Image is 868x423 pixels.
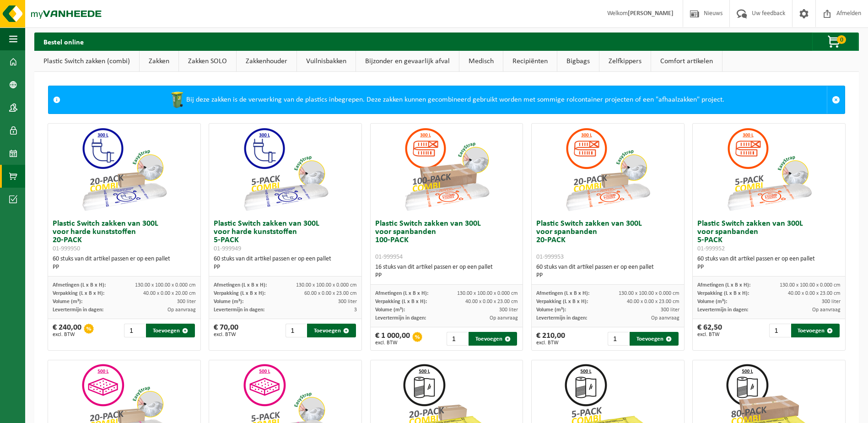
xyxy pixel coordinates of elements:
span: excl. BTW [53,332,81,337]
img: 01-999954 [401,124,492,215]
a: Recipiënten [503,51,557,72]
span: 01-999952 [697,245,725,252]
button: Toevoegen [307,324,356,337]
span: 40.00 x 0.00 x 23.00 cm [627,299,679,304]
div: 60 stuks van dit artikel passen er op een pallet [536,263,679,280]
div: 16 stuks van dit artikel passen er op een pallet [375,263,518,280]
span: Levertermijn in dagen: [697,307,748,313]
span: Volume (m³): [53,299,82,304]
img: 01-999950 [78,124,170,215]
h3: Plastic Switch zakken van 300L voor harde kunststoffen 20-PACK [53,220,196,253]
h2: Bestel online [34,33,93,50]
span: Volume (m³): [536,307,566,313]
img: 01-999949 [240,124,331,215]
span: Verpakking (L x B x H): [214,291,265,296]
button: Toevoegen [469,332,517,346]
input: 1 [286,324,307,337]
button: Toevoegen [630,332,678,346]
span: 40.00 x 0.00 x 20.00 cm [143,291,196,296]
div: PP [697,263,841,271]
h3: Plastic Switch zakken van 300L voor spanbanden 100-PACK [375,220,518,261]
a: Vuilnisbakken [297,51,356,72]
a: Plastic Switch zakken (combi) [34,51,139,72]
button: 0 [812,33,858,51]
div: 60 stuks van dit artikel passen er op een pallet [697,255,841,271]
span: Afmetingen (L x B x H): [53,282,106,288]
span: Verpakking (L x B x H): [697,291,749,296]
span: 130.00 x 100.00 x 0.000 cm [457,291,518,296]
span: 300 liter [822,299,841,304]
button: Toevoegen [791,324,840,337]
span: Volume (m³): [375,307,405,313]
span: Afmetingen (L x B x H): [375,291,428,296]
a: Medisch [459,51,503,72]
div: € 1 000,00 [375,332,410,346]
span: 0 [837,35,846,44]
div: € 210,00 [536,332,565,346]
span: 60.00 x 0.00 x 23.00 cm [304,291,357,296]
span: 300 liter [338,299,357,304]
span: excl. BTW [536,340,565,346]
button: Toevoegen [146,324,194,337]
a: Zakken [140,51,178,72]
h3: Plastic Switch zakken van 300L voor harde kunststoffen 5-PACK [214,220,357,253]
span: 01-999954 [375,254,403,260]
input: 1 [769,324,790,337]
a: Sluit melding [827,86,845,114]
span: excl. BTW [375,340,410,346]
span: 300 liter [177,299,196,304]
div: € 62,50 [697,324,722,337]
a: Zakkenhouder [237,51,297,72]
span: 01-999950 [53,245,80,252]
span: Op aanvraag [651,315,679,321]
img: WB-0240-HPE-GN-50.png [168,91,186,109]
span: Verpakking (L x B x H): [375,299,427,304]
input: 1 [608,332,629,346]
a: Bijzonder en gevaarlijk afval [356,51,459,72]
span: 130.00 x 100.00 x 0.000 cm [619,291,679,296]
span: Volume (m³): [214,299,243,304]
span: 40.00 x 0.00 x 23.00 cm [465,299,518,304]
span: 130.00 x 100.00 x 0.000 cm [780,282,841,288]
span: 40.00 x 0.00 x 23.00 cm [788,291,841,296]
a: Comfort artikelen [651,51,722,72]
span: Verpakking (L x B x H): [53,291,104,296]
div: € 240,00 [53,324,81,337]
img: 01-999952 [723,124,815,215]
span: Afmetingen (L x B x H): [536,291,589,296]
span: 01-999949 [214,245,241,252]
div: PP [375,271,518,280]
span: excl. BTW [697,332,722,337]
input: 1 [447,332,468,346]
div: 60 stuks van dit artikel passen er op een pallet [53,255,196,271]
span: 3 [354,307,357,313]
div: PP [53,263,196,271]
span: Op aanvraag [167,307,196,313]
span: Afmetingen (L x B x H): [697,282,750,288]
span: Levertermijn in dagen: [375,315,426,321]
span: 300 liter [499,307,518,313]
span: Levertermijn in dagen: [53,307,103,313]
div: PP [214,263,357,271]
span: 01-999953 [536,254,564,260]
span: Op aanvraag [812,307,841,313]
a: Zelfkippers [599,51,651,72]
div: Bij deze zakken is de verwerking van de plastics inbegrepen. Deze zakken kunnen gecombineerd gebr... [65,86,827,114]
div: 60 stuks van dit artikel passen er op een pallet [214,255,357,271]
a: Bigbags [557,51,599,72]
span: 130.00 x 100.00 x 0.000 cm [135,282,196,288]
span: excl. BTW [214,332,238,337]
img: 01-999953 [562,124,653,215]
input: 1 [124,324,145,337]
span: Levertermijn in dagen: [214,307,264,313]
span: 300 liter [661,307,679,313]
div: PP [536,271,679,280]
span: Volume (m³): [697,299,727,304]
a: Zakken SOLO [179,51,236,72]
span: 130.00 x 100.00 x 0.000 cm [296,282,357,288]
span: Verpakking (L x B x H): [536,299,588,304]
h3: Plastic Switch zakken van 300L voor spanbanden 5-PACK [697,220,841,253]
span: Afmetingen (L x B x H): [214,282,267,288]
strong: [PERSON_NAME] [628,10,674,17]
div: € 70,00 [214,324,238,337]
